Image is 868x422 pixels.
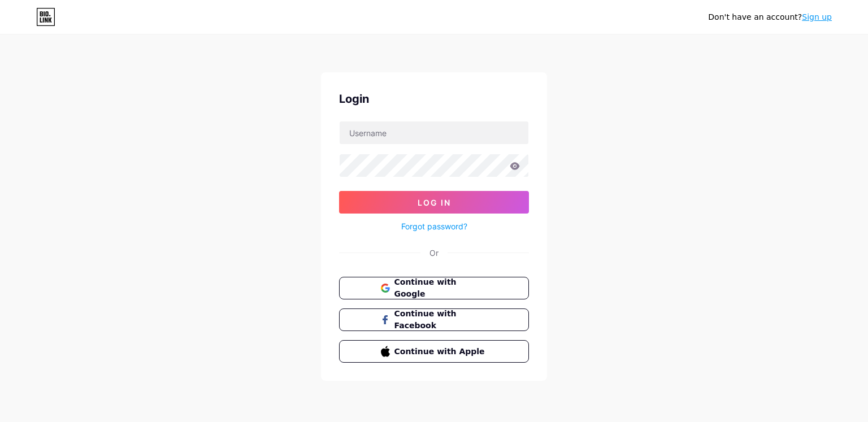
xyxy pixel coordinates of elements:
[708,11,832,23] div: Don't have an account?
[401,220,467,232] a: Forgot password?
[340,121,528,144] input: Username
[339,90,529,107] div: Login
[394,346,488,358] span: Continue with Apple
[339,277,529,299] button: Continue with Google
[394,276,488,300] span: Continue with Google
[802,12,832,21] a: Sign up
[339,191,529,214] button: Log In
[418,198,451,207] span: Log In
[339,308,529,331] button: Continue with Facebook
[429,247,439,259] div: Or
[339,340,529,363] button: Continue with Apple
[394,308,488,332] span: Continue with Facebook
